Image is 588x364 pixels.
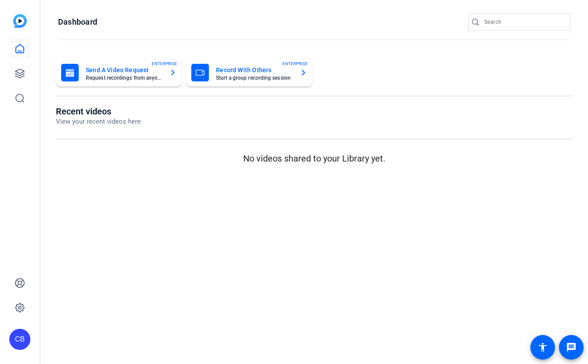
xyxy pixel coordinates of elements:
[13,14,27,28] img: blue-gradient.svg
[56,59,182,87] button: Send A Video RequestRequest recordings from anyone, anywhereENTERPRISE
[216,75,292,81] mat-card-subtitle: Start a group recording session
[186,59,312,87] button: Record With OthersStart a group recording sessionENTERPRISE
[537,342,548,353] mat-icon: accessibility
[86,65,162,75] mat-card-title: Send A Video Request
[56,152,573,165] p: No videos shared to your Library yet.
[9,329,30,350] div: CB
[282,60,308,67] span: ENTERPRISE
[58,17,97,27] h1: Dashboard
[566,342,577,353] mat-icon: message
[56,106,141,117] h1: Recent videos
[484,17,563,27] input: Search
[56,117,141,127] p: View your recent videos here
[86,75,162,81] mat-card-subtitle: Request recordings from anyone, anywhere
[216,65,292,75] mat-card-title: Record With Others
[152,60,177,67] span: ENTERPRISE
